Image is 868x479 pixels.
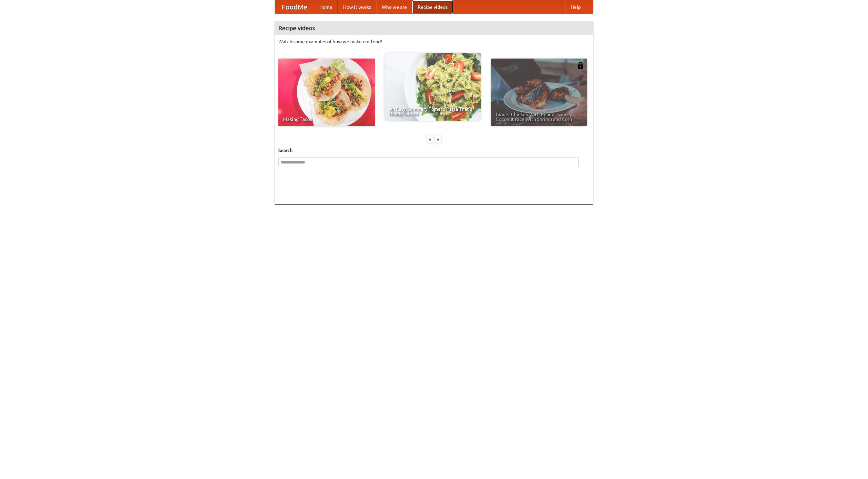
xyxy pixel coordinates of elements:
a: Help [565,0,586,14]
h4: Recipe videos [275,21,593,35]
a: How it works [338,0,376,14]
a: An Easy, Summery Tomato Pasta That's Ready for Fall [384,53,481,121]
p: Watch some examples of how we make our food! [278,38,590,45]
div: » [435,135,441,144]
span: Making Tacos [283,117,370,122]
a: FoodMe [275,0,314,14]
a: Home [314,0,338,14]
a: Recipe videos [412,0,453,14]
h5: Search [278,147,590,154]
a: Who we are [376,0,412,14]
div: « [427,135,433,144]
a: Making Tacos [278,59,375,126]
img: 483408.png [577,62,584,69]
span: An Easy, Summery Tomato Pasta That's Ready for Fall [389,107,476,116]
